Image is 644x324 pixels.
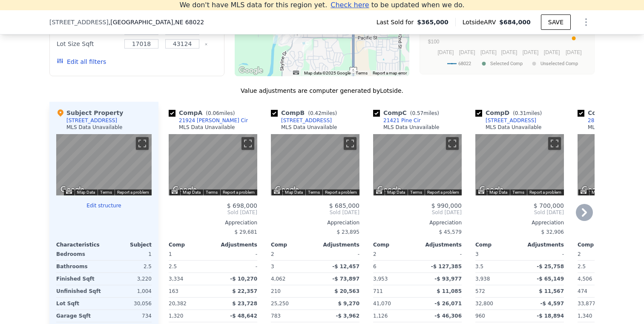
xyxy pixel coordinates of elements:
span: 3 [475,251,479,257]
div: Bedrooms [56,248,102,260]
div: Finished Sqft [56,273,102,285]
button: Keyboard shortcuts [172,190,178,194]
a: Report a problem [223,190,255,195]
span: -$ 25,758 [537,264,564,270]
div: Street View [475,134,564,195]
text: [DATE] [523,49,539,55]
div: Map [169,134,257,195]
span: $ 22,357 [232,288,257,294]
div: Map [271,134,359,195]
div: 3.5 [475,261,518,272]
div: MLS Data Unavailable [281,124,337,131]
span: 474 [578,288,587,294]
a: Report a problem [427,190,459,195]
div: Comp B [271,109,340,117]
span: Sold [DATE] [373,209,462,216]
span: Last Sold for [377,18,417,26]
span: 1 [169,251,172,257]
button: SAVE [541,14,571,30]
div: Characteristics [56,241,104,248]
span: Sold [DATE] [271,209,359,216]
div: MLS Data Unavailable [66,124,123,131]
div: 22105 Riverside Dr [282,30,292,44]
span: -$ 93,977 [434,276,462,282]
text: [DATE] [566,49,582,55]
span: ( miles) [305,110,340,116]
button: Keyboard shortcuts [581,190,586,194]
button: Keyboard shortcuts [274,190,280,194]
button: Keyboard shortcuts [478,190,484,194]
span: 33,877 [578,301,595,307]
button: Show Options [578,14,595,31]
span: $ 45,579 [439,229,462,235]
a: Open this area in Google Maps (opens a new window) [580,184,608,195]
button: Map Data [387,189,405,195]
a: Open this area in Google Maps (opens a new window) [375,184,403,195]
div: Map [56,134,152,195]
div: 3 [271,261,313,272]
div: - [215,248,257,260]
a: 280 Skyline Dr [578,117,625,124]
span: -$ 12,457 [332,264,359,270]
span: 25,250 [271,301,289,307]
div: Bathrooms [56,261,102,272]
a: Terms (opens in new tab) [512,190,524,195]
div: - [419,248,462,260]
button: Keyboard shortcuts [376,190,382,194]
span: 210 [271,288,281,294]
div: MLS Data Unavailable [588,124,644,131]
span: 0.06 [208,110,219,116]
div: - [317,248,359,260]
span: 1,126 [373,313,388,319]
img: Google [273,184,301,195]
span: -$ 65,149 [537,276,564,282]
span: 783 [271,313,281,319]
div: 2.5 [578,261,620,272]
span: Check here [331,1,369,9]
a: Report a map error [373,71,407,75]
div: Comp A [169,109,238,117]
text: [DATE] [438,49,454,55]
span: 960 [475,313,485,319]
a: 21421 Pine Cir [373,117,421,124]
a: Terms (opens in new tab) [410,190,422,195]
a: Open this area in Google Maps (opens a new window) [273,184,301,195]
div: Adjustments [417,241,462,248]
text: [DATE] [501,49,517,55]
div: 3,220 [106,273,152,285]
div: 21421 Pine Cir [302,39,312,54]
div: [STREET_ADDRESS] [281,117,332,124]
div: Comp [475,241,520,248]
div: 21924 [PERSON_NAME] Cir [179,117,248,124]
span: $ 29,681 [235,229,257,235]
span: 3,953 [373,276,388,282]
a: Open this area in Google Maps (opens a new window) [477,184,506,195]
span: 2 [373,251,377,257]
a: Report a problem [529,190,561,195]
a: Terms (opens in new tab) [100,190,112,195]
span: $ 698,000 [227,202,257,209]
div: Appreciation [373,219,462,226]
div: [STREET_ADDRESS] [66,117,117,124]
button: Toggle fullscreen view [136,137,149,150]
span: 2 [578,251,581,257]
div: Lot Size Sqft [57,38,119,50]
div: 6 [373,261,416,272]
span: $ 9,270 [338,301,359,307]
span: , NE 68022 [173,19,204,26]
span: 41,070 [373,301,391,307]
span: Sold [DATE] [169,209,257,216]
div: Street View [373,134,462,195]
div: Comp [271,241,315,248]
text: Unselected Comp [540,61,578,66]
span: Sold [DATE] [475,209,564,216]
text: Selected Comp [490,61,523,66]
span: 0.57 [412,110,423,116]
div: Appreciation [271,219,359,226]
img: Google [171,184,199,195]
div: Garage Sqft [56,310,102,322]
a: Open this area in Google Maps (opens a new window) [58,184,86,195]
div: Street View [56,134,152,195]
div: 2.5 [169,261,211,272]
a: Open this area in Google Maps (opens a new window) [237,65,265,76]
